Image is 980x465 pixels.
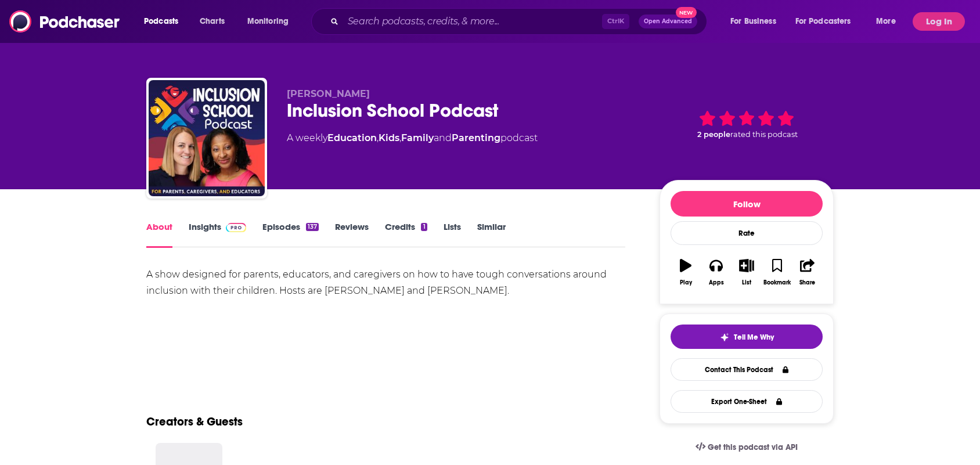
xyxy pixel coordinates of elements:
button: open menu [136,12,193,31]
a: Family [401,132,434,143]
img: Podchaser Pro [226,223,246,232]
button: open menu [868,12,910,31]
span: Charts [200,13,225,30]
img: tell me why sparkle [720,333,729,342]
div: Share [799,279,815,286]
button: List [732,251,762,293]
a: InsightsPodchaser Pro [189,221,246,248]
span: New [676,7,697,18]
button: Share [792,251,823,293]
div: 137 [306,223,319,231]
a: Education [327,132,377,143]
div: 2 peoplerated this podcast [660,88,834,160]
span: Tell Me Why [734,333,774,342]
div: Apps [709,279,724,286]
button: Apps [701,251,731,293]
a: Kids [379,132,399,143]
button: Log In [913,12,965,31]
a: Creators & Guests [146,414,243,429]
a: Charts [192,12,232,31]
img: Podchaser - Follow, Share and Rate Podcasts [9,10,121,33]
div: A weekly podcast [287,131,538,145]
div: 1 [421,223,427,231]
button: Follow [671,191,823,217]
button: Play [671,251,701,293]
span: 2 people [697,130,730,139]
a: Lists [444,221,461,248]
span: More [876,13,896,30]
a: Similar [477,221,506,248]
span: For Podcasters [795,13,851,30]
span: , [377,132,379,143]
a: Get this podcast via API [686,433,807,462]
span: For Business [730,13,776,30]
a: Contact This Podcast [671,358,823,381]
div: List [742,279,751,286]
button: Export One-Sheet [671,390,823,413]
span: Ctrl K [602,14,629,29]
img: Inclusion School Podcast [149,80,265,196]
a: About [146,221,172,248]
button: open menu [788,12,868,31]
div: Rate [671,221,823,245]
button: Open AdvancedNew [639,15,697,28]
span: Open Advanced [644,19,692,24]
a: Parenting [452,132,500,143]
input: Search podcasts, credits, & more... [343,12,602,31]
div: A show designed for parents, educators, and caregivers on how to have tough conversations around ... [146,266,625,299]
span: rated this podcast [730,130,798,139]
span: and [434,132,452,143]
button: open menu [722,12,791,31]
div: Play [680,279,692,286]
a: Reviews [335,221,369,248]
a: Credits1 [385,221,427,248]
a: Episodes137 [262,221,319,248]
button: open menu [239,12,304,31]
div: Search podcasts, credits, & more... [322,8,718,35]
span: , [399,132,401,143]
button: tell me why sparkleTell Me Why [671,325,823,349]
span: Podcasts [144,13,178,30]
span: Get this podcast via API [708,442,798,452]
span: [PERSON_NAME] [287,88,370,99]
button: Bookmark [762,251,792,293]
span: Monitoring [247,13,289,30]
div: Bookmark [763,279,791,286]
